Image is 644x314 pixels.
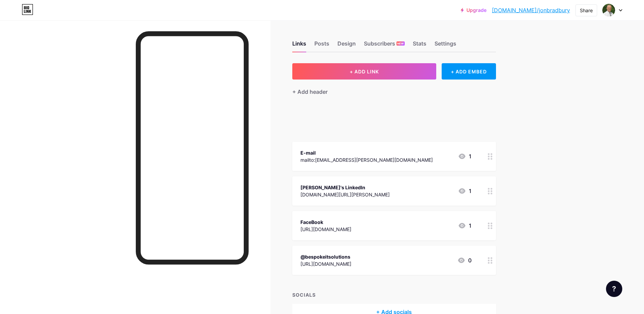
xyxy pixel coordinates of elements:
[461,7,486,13] a: Upgrade
[300,156,433,163] div: mailto:[EMAIL_ADDRESS][PERSON_NAME][DOMAIN_NAME]
[300,219,351,226] div: FaceBook
[292,291,496,298] div: SOCIALS
[292,63,437,80] button: + ADD LINK
[300,149,433,156] div: E-mail
[300,226,351,233] div: [URL][DOMAIN_NAME]
[458,222,472,230] div: 1
[300,253,351,260] div: @bespokeitsolutions
[350,69,379,74] span: + ADD LINK
[397,41,404,46] span: NEW
[457,256,472,264] div: 0
[364,39,405,52] div: Subscribers
[300,260,351,267] div: [URL][DOMAIN_NAME]
[435,39,456,52] div: Settings
[492,6,570,14] a: [DOMAIN_NAME]/jonbradbury
[580,7,593,14] div: Share
[413,39,426,52] div: Stats
[458,152,472,160] div: 1
[300,191,390,198] div: [DOMAIN_NAME][URL][PERSON_NAME]
[300,184,390,191] div: [PERSON_NAME]'s LinkedIn
[602,4,615,17] img: jonbradbury
[458,187,472,195] div: 1
[442,63,496,80] div: + ADD EMBED
[314,39,329,52] div: Posts
[337,39,356,52] div: Design
[292,39,306,52] div: Links
[292,88,328,96] div: + Add header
